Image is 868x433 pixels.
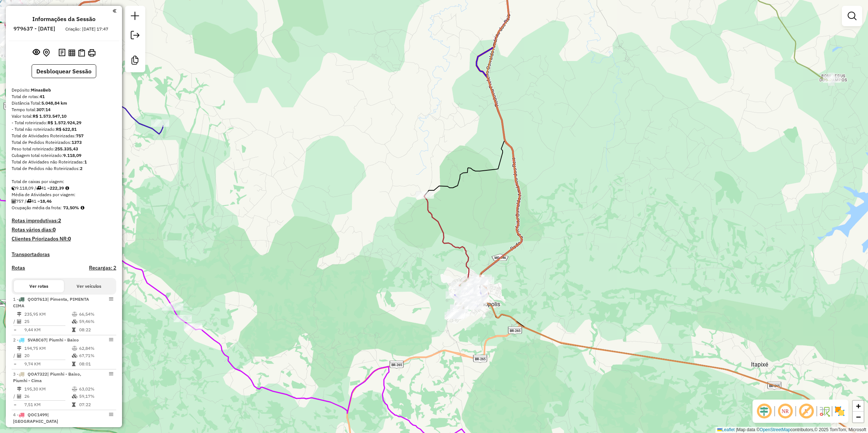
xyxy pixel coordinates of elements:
[72,353,77,358] i: % de utilização da cubagem
[109,412,113,417] em: Opções
[13,412,58,424] span: 4 -
[14,280,64,292] button: Ver rotas
[41,47,51,58] button: Centralizar mapa no depósito ou ponto de apoio
[79,318,113,325] td: 59,46%
[79,352,113,359] td: 67,71%
[12,113,116,120] div: Valor total:
[834,405,845,417] img: Exibir/Ocultar setores
[79,401,113,408] td: 07:22
[72,362,76,366] i: Tempo total em rota
[32,16,96,23] h4: Informações da Sessão
[109,337,113,342] em: Opções
[13,352,17,359] td: /
[12,191,116,198] div: Média de Atividades por viagem:
[72,387,77,391] i: % de utilização do peso
[56,126,77,132] strong: R$ 622,81
[24,360,72,368] td: 9,74 KM
[13,393,17,400] td: /
[40,198,52,204] strong: 18,46
[31,47,41,58] button: Exibir sessão original
[13,326,17,333] td: =
[12,199,16,203] i: Total de Atividades
[17,319,21,324] i: Total de Atividades
[24,393,72,400] td: 26
[79,311,113,318] td: 66,54%
[24,318,72,325] td: 25
[12,106,116,113] div: Tempo total:
[12,185,116,191] div: 9.118,09 / 41 =
[33,113,66,119] strong: R$ 1.573.547,10
[28,296,47,302] span: QOD7613
[28,371,47,377] span: QOA7322
[12,251,116,258] h4: Transportadoras
[12,178,116,185] div: Total de caixas por viagem:
[853,401,864,412] a: Zoom in
[13,360,17,368] td: =
[58,217,61,224] strong: 2
[50,185,64,191] strong: 222,39
[715,427,868,433] div: Map data © contributors,© 2025 TomTom, Microsoft
[128,28,142,44] a: Exportar sessão
[13,296,89,308] span: | Pimenta, PIMENTA CIMA
[24,352,72,359] td: 20
[12,165,116,172] div: Total de Pedidos não Roteirizados:
[46,337,79,343] span: | Piumhi - Baixo
[80,166,82,171] strong: 2
[12,152,116,159] div: Cubagem total roteirizado:
[62,26,111,32] div: Criação: [DATE] 17:47
[86,48,97,58] button: Imprimir Rotas
[12,87,116,93] div: Depósito:
[12,236,116,242] h4: Clientes Priorizados NR:
[89,265,116,271] h4: Recargas: 2
[12,218,116,224] h4: Rotas improdutivas:
[40,94,45,99] strong: 41
[109,372,113,376] em: Opções
[79,360,113,368] td: 08:01
[79,326,113,333] td: 08:22
[24,385,72,393] td: 195,30 KM
[63,205,79,210] strong: 73,50%
[12,146,116,152] div: Peso total roteirizado:
[79,385,113,393] td: 63,02%
[717,427,735,432] a: Leaflet
[84,159,87,165] strong: 1
[81,206,84,210] em: Média calculada utilizando a maior ocupação (%Peso ou %Cubagem) de cada rota da sessão. Rotas cro...
[36,107,50,112] strong: 307:14
[79,393,113,400] td: 59,17%
[36,186,41,190] i: Total de rotas
[12,139,116,146] div: Total de Pedidos Roteirizados:
[17,353,21,358] i: Total de Atividades
[27,199,31,203] i: Total de rotas
[28,337,46,343] span: SVA8C67
[12,133,116,139] div: Total de Atividades Roteirizadas:
[13,296,89,308] span: 1 -
[17,312,21,316] i: Distância Total
[853,412,864,422] a: Zoom out
[24,311,72,318] td: 235,95 KM
[13,401,17,408] td: =
[845,9,859,23] a: Exibir filtros
[760,427,791,432] a: OpenStreetMap
[67,48,77,57] button: Visualizar relatório de Roteirização
[856,401,861,410] span: +
[24,326,72,333] td: 9,44 KM
[12,186,16,190] i: Cubagem total roteirizado
[128,9,142,25] a: Nova sessão e pesquisa
[77,48,86,58] button: Visualizar Romaneio
[55,146,78,151] strong: 255.335,43
[113,7,116,15] a: Clique aqui para minimizar o painel
[128,53,142,69] a: Criar modelo
[72,328,76,332] i: Tempo total em rota
[12,159,116,165] div: Total de Atividades não Roteirizadas:
[17,346,21,351] i: Distância Total
[12,205,62,210] span: Ocupação média da frota:
[13,25,55,32] h6: 979637 - [DATE]
[12,265,25,271] a: Rotas
[32,64,96,78] button: Desbloquear Sessão
[65,186,69,190] i: Meta Caixas/viagem: 1,00 Diferença: 221,39
[109,297,113,301] em: Opções
[57,47,67,58] button: Logs desbloquear sessão
[72,319,77,324] i: % de utilização da cubagem
[48,120,81,125] strong: R$ 1.572.924,29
